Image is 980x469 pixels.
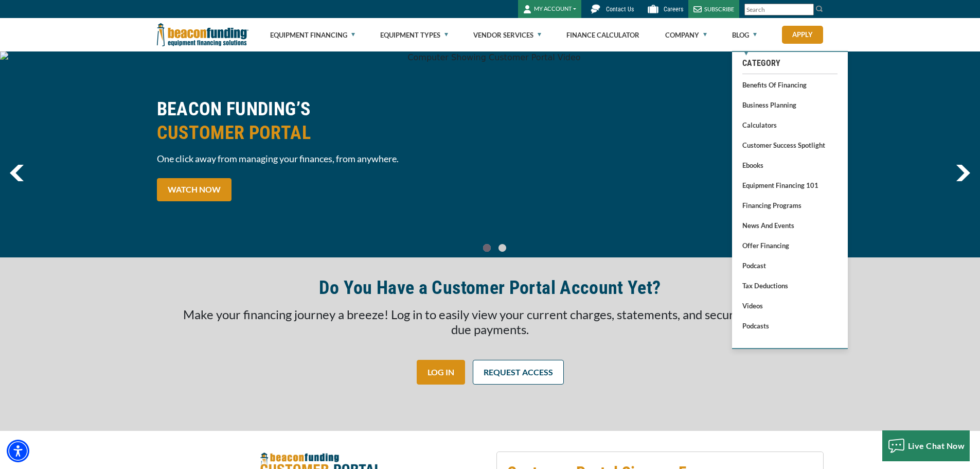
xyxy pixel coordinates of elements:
a: Apply [782,26,823,44]
a: WATCH NOW [157,178,231,201]
a: Go To Slide 0 [481,244,493,252]
button: Live Chat Now [882,430,970,461]
a: Finance Calculator [566,19,639,51]
a: Podcasts [742,319,838,332]
a: LOG IN [417,360,465,385]
a: Calculators [742,118,838,131]
span: Careers [664,6,683,13]
a: Equipment Types [380,19,448,51]
a: Vendor Services [473,19,541,51]
a: REQUEST ACCESS [473,360,564,385]
img: Right Navigator [956,165,970,181]
a: Clear search text [803,6,811,14]
a: Equipment Financing 101 [742,179,838,192]
a: Financing Programs [742,199,838,212]
span: Live Chat Now [908,441,965,450]
h2: BEACON FUNDING’S [157,97,484,145]
a: Benefits of Financing [742,78,838,91]
a: next [956,165,970,181]
a: previous [10,165,24,181]
a: Equipment Financing [270,19,355,51]
a: Company [665,19,707,51]
span: One click away from managing your finances, from anywhere. [157,152,484,165]
span: Make your financing journey a breeze! Log in to easily view your current charges, statements, and... [183,307,797,337]
a: Ebooks [742,159,838,171]
a: Go To Slide 1 [496,244,509,252]
a: Business Planning [742,98,838,111]
span: CUSTOMER PORTAL [157,121,484,145]
a: Blog [732,19,757,51]
input: Search [744,4,814,15]
a: Offer Financing [742,239,838,252]
a: Videos [742,299,838,312]
h2: Do You Have a Customer Portal Account Yet? [319,276,661,300]
span: Contact Us [606,6,634,13]
a: News and Events [742,219,838,232]
img: Beacon Funding Corporation logo [157,18,248,51]
img: Left Navigator [10,165,24,181]
img: Search [815,5,824,13]
a: Category [742,57,838,70]
a: Tax Deductions [742,279,838,292]
a: Customer Success Spotlight [742,138,838,151]
a: Podcast [742,259,838,272]
div: Accessibility Menu [7,440,29,462]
